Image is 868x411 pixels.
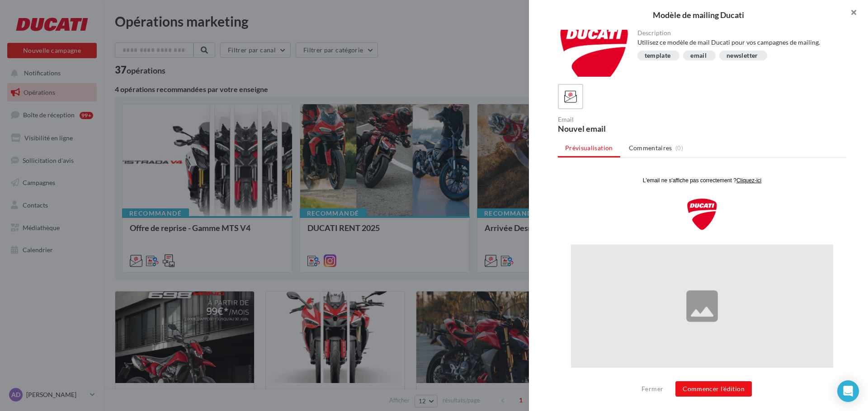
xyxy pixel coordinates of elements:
[675,381,752,397] button: Commencer l'édition
[179,5,203,11] a: Cliquez-ici
[675,144,683,152] span: (0)
[645,52,671,59] div: template
[629,143,672,152] span: Commentaires
[690,52,707,59] div: email
[637,38,840,47] div: Utilisez ce modèle de mail Ducati pour vos campagnes de mailing.
[638,383,667,394] button: Fermer
[726,52,758,59] div: newsletter
[637,30,840,36] div: Description
[128,25,160,59] img: Ducati_Shield_2D_W.png
[837,380,859,402] div: Open Intercom Messenger
[85,5,179,11] span: L'email ne s'affiche pas correctement ?
[558,116,698,123] div: Email
[558,125,698,133] div: Nouvel email
[543,11,854,19] div: Modèle de mailing Ducati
